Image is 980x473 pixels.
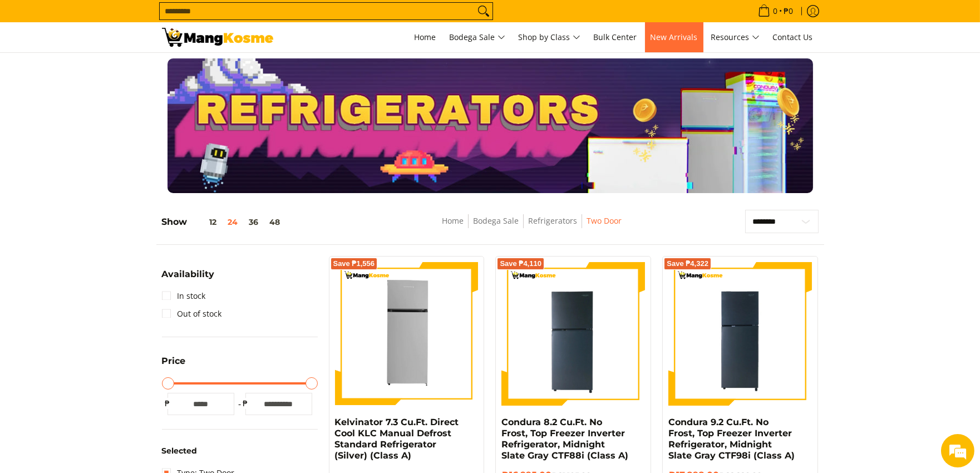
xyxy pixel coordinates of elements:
[500,260,541,267] span: Save ₱4,110
[415,32,436,42] span: Home
[475,3,493,19] button: Search
[162,398,173,409] span: ₱
[162,287,206,305] a: In stock
[501,417,628,461] a: Condura 8.2 Cu.Ft. No Frost, Top Freezer Inverter Refrigerator, Midnight Slate Gray CTF88i (Class A)
[409,22,442,52] a: Home
[755,5,797,17] span: •
[188,218,223,226] button: 12
[366,214,698,239] nav: Breadcrumbs
[333,260,375,267] span: Save ₱1,556
[442,215,464,226] a: Home
[668,417,795,461] a: Condura 9.2 Cu.Ft. No Frost, Top Freezer Inverter Refrigerator, Midnight Slate Gray CTF98i (Class A)
[706,22,765,52] a: Resources
[588,22,643,52] a: Bulk Center
[473,215,519,226] a: Bodega Sale
[162,357,186,374] summary: Open
[244,218,264,226] button: 36
[767,22,819,52] a: Contact Us
[772,7,780,15] span: 0
[450,31,505,45] span: Bodega Sale
[519,31,580,45] span: Shop by Class
[58,62,187,77] div: Chat with us now
[162,28,273,47] img: Bodega Sale Refrigerator l Mang Kosme: Home Appliances Warehouse Sale Two Door
[240,398,251,409] span: ₱
[183,6,209,32] div: Minimize live chat window
[528,215,577,226] a: Refrigerators
[594,32,637,42] span: Bulk Center
[223,218,244,226] button: 24
[6,304,212,343] textarea: Type your message and hit 'Enter'
[65,140,154,253] span: We're online!
[335,262,479,406] img: Kelvinator 7.3 Cu.Ft. Direct Cool KLC Manual Defrost Standard Refrigerator (Silver) (Class A)
[162,270,215,287] summary: Open
[162,446,318,456] h6: Selected
[668,262,812,406] img: Condura 9.2 Cu.Ft. No Frost, Top Freezer Inverter Refrigerator, Midnight Slate Gray CTF98i (Class A)
[501,262,645,406] img: Condura 8.2 Cu.Ft. No Frost, Top Freezer Inverter Refrigerator, Midnight Slate Gray CTF88i (Class A)
[162,305,222,323] a: Out of stock
[162,357,186,366] span: Price
[773,32,813,42] span: Contact Us
[587,214,622,228] span: Two Door
[444,22,511,52] a: Bodega Sale
[513,22,586,52] a: Shop by Class
[162,216,286,228] h5: Show
[667,260,708,267] span: Save ₱4,322
[335,417,459,461] a: Kelvinator 7.3 Cu.Ft. Direct Cool KLC Manual Defrost Standard Refrigerator (Silver) (Class A)
[284,22,819,52] nav: Main Menu
[711,31,760,45] span: Resources
[264,218,286,226] button: 48
[162,270,215,279] span: Availability
[645,22,703,52] a: New Arrivals
[651,32,698,42] span: New Arrivals
[782,7,795,15] span: ₱0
